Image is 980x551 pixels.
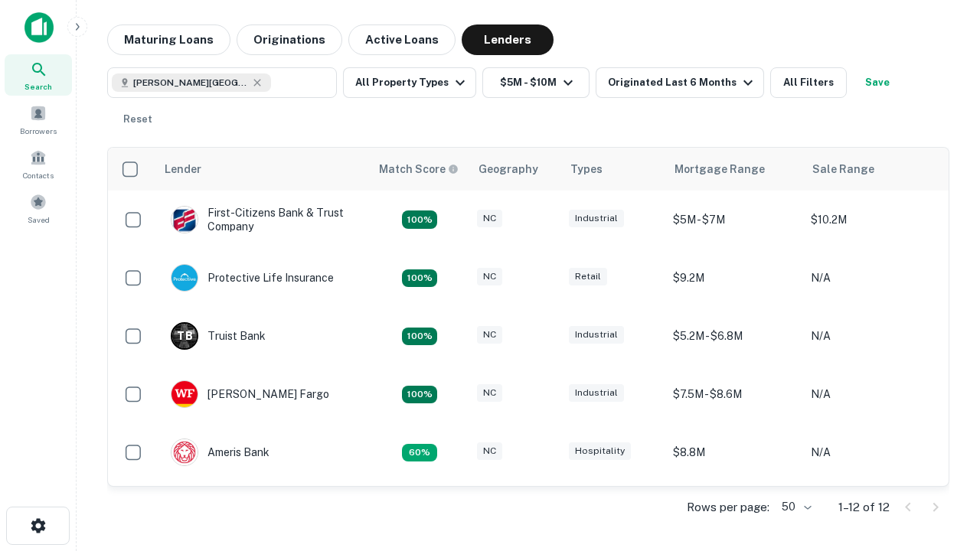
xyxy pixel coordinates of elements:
[171,439,198,465] img: picture
[569,326,624,344] div: Industrial
[569,210,624,227] div: Industrial
[165,160,201,178] div: Lender
[171,207,198,233] img: picture
[402,328,437,346] div: Matching Properties: 3, hasApolloMatch: undefined
[379,161,456,178] h6: Match Score
[107,24,230,55] button: Maturing Loans
[569,384,624,402] div: Industrial
[687,498,769,517] p: Rows per page:
[171,380,329,408] div: [PERSON_NAME] Fargo
[5,99,72,140] a: Borrowers
[171,206,354,233] div: First-citizens Bank & Trust Company
[477,442,502,460] div: NC
[177,328,192,344] p: T B
[171,439,269,466] div: Ameris Bank
[113,104,162,135] button: Reset
[402,210,437,229] div: Matching Properties: 2, hasApolloMatch: undefined
[803,481,941,540] td: N/A
[370,148,469,191] th: Capitalize uses an advanced AI algorithm to match your search with the best lender. The match sco...
[561,148,665,191] th: Types
[838,498,890,517] p: 1–12 of 12
[665,365,803,423] td: $7.5M - $8.6M
[171,265,198,291] img: picture
[596,67,764,98] button: Originated Last 6 Months
[665,148,803,191] th: Mortgage Range
[155,148,370,191] th: Lender
[5,143,72,184] a: Contacts
[803,249,941,307] td: N/A
[803,423,941,481] td: N/A
[402,444,437,462] div: Matching Properties: 1, hasApolloMatch: undefined
[5,54,72,96] a: Search
[569,268,607,285] div: Retail
[171,322,266,350] div: Truist Bank
[812,160,874,178] div: Sale Range
[770,67,847,98] button: All Filters
[171,381,198,407] img: picture
[5,187,72,229] a: Saved
[665,481,803,540] td: $9.2M
[379,161,459,178] div: Capitalize uses an advanced AI algorithm to match your search with the best lender. The match sco...
[477,210,502,227] div: NC
[237,24,342,55] button: Originations
[343,67,476,98] button: All Property Types
[803,365,941,423] td: N/A
[469,148,561,191] th: Geography
[171,264,334,292] div: Protective Life Insurance
[462,24,554,55] button: Lenders
[665,423,803,481] td: $8.8M
[665,191,803,249] td: $5M - $7M
[665,249,803,307] td: $9.2M
[477,268,502,285] div: NC
[20,125,57,137] span: Borrowers
[402,269,437,288] div: Matching Properties: 2, hasApolloMatch: undefined
[133,76,248,90] span: [PERSON_NAME][GEOGRAPHIC_DATA], [GEOGRAPHIC_DATA]
[803,307,941,365] td: N/A
[479,160,538,178] div: Geography
[348,24,456,55] button: Active Loans
[482,67,590,98] button: $5M - $10M
[569,442,631,460] div: Hospitality
[803,191,941,249] td: $10.2M
[665,307,803,365] td: $5.2M - $6.8M
[477,384,502,402] div: NC
[477,326,502,344] div: NC
[28,214,50,226] span: Saved
[23,169,54,181] span: Contacts
[675,160,765,178] div: Mortgage Range
[570,160,603,178] div: Types
[402,386,437,404] div: Matching Properties: 2, hasApolloMatch: undefined
[24,12,54,43] img: capitalize-icon.png
[608,73,757,92] div: Originated Last 6 Months
[903,380,980,453] iframe: Chat Widget
[24,80,52,93] span: Search
[853,67,902,98] button: Save your search to get updates of matches that match your search criteria.
[803,148,941,191] th: Sale Range
[776,496,814,518] div: 50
